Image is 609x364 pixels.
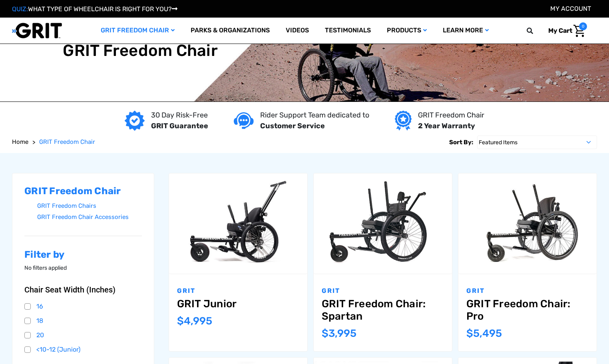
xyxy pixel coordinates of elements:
a: 20 [24,329,142,341]
p: GRIT Freedom Chair [418,110,484,121]
p: GRIT [322,286,444,296]
a: GRIT Freedom Chairs [37,200,142,212]
a: Products [379,18,435,44]
button: Chair Seat Width (Inches) [24,285,142,294]
a: Parks & Organizations [183,18,278,44]
label: Sort By: [449,135,473,149]
span: My Cart [548,27,572,34]
a: 16 [24,300,142,312]
a: <10-12 (Junior) [24,344,142,356]
a: GRIT Freedom Chair Accessories [37,211,142,223]
img: GRIT Guarantee [125,111,145,131]
img: Cart [573,25,585,37]
strong: GRIT Guarantee [151,121,208,130]
img: GRIT Freedom Chair: Spartan [314,177,452,270]
a: Videos [278,18,317,44]
p: GRIT [177,286,299,296]
strong: Customer Service [260,121,325,130]
a: Learn More [435,18,497,44]
strong: 2 Year Warranty [418,121,475,130]
h1: GRIT Freedom Chair [63,41,218,60]
h2: GRIT Freedom Chair [24,185,142,197]
h2: Filter by [24,249,142,261]
span: GRIT Freedom Chair [39,138,95,145]
a: Home [12,137,28,147]
p: Rider Support Team dedicated to [260,110,369,121]
a: Testimonials [317,18,379,44]
p: No filters applied [24,264,142,272]
span: QUIZ: [12,5,28,13]
a: GRIT Freedom Chair: Pro,$5,495.00 [466,298,589,322]
span: $5,495 [466,327,502,340]
img: GRIT Junior: GRIT Freedom Chair all terrain wheelchair engineered specifically for kids [169,177,307,270]
a: Account [550,5,591,12]
a: QUIZ:WHAT TYPE OF WHEELCHAIR IS RIGHT FOR YOU? [12,5,177,13]
a: GRIT Junior,$4,995.00 [177,298,299,310]
img: GRIT Freedom Chair Pro: the Pro model shown including contoured Invacare Matrx seatback, Spinergy... [458,177,597,270]
span: 0 [579,22,587,30]
img: GRIT All-Terrain Wheelchair and Mobility Equipment [12,22,62,39]
span: Chair Seat Width (Inches) [24,285,115,294]
a: GRIT Freedom Chair [93,18,183,44]
p: GRIT [466,286,589,296]
a: GRIT Freedom Chair: Spartan,$3,995.00 [322,298,444,322]
span: $4,995 [177,315,212,327]
a: Cart with 0 items [542,22,587,39]
a: GRIT Freedom Chair: Spartan,$3,995.00 [314,173,452,274]
span: Home [12,138,28,145]
input: Search [530,22,542,39]
img: Year warranty [395,111,411,131]
a: 18 [24,315,142,327]
a: GRIT Junior,$4,995.00 [169,173,307,274]
img: Customer service [234,112,254,129]
p: 30 Day Risk-Free [151,110,208,121]
a: GRIT Freedom Chair [39,137,95,147]
a: GRIT Freedom Chair: Pro,$5,495.00 [458,173,597,274]
span: $3,995 [322,327,356,340]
